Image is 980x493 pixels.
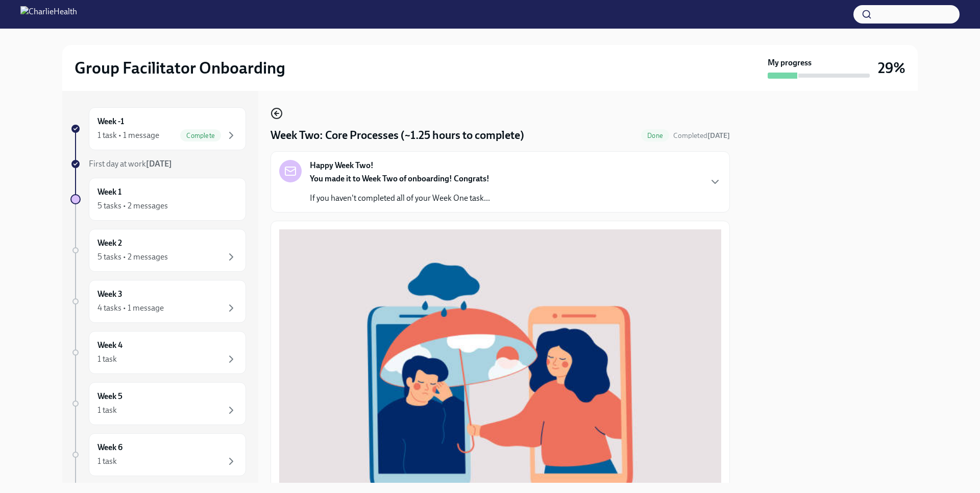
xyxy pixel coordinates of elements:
[768,57,812,68] strong: My progress
[70,280,246,323] a: Week 34 tasks • 1 message
[97,130,159,141] div: 1 task • 1 message
[97,456,117,467] div: 1 task
[75,58,285,78] h2: Group Facilitator Onboarding
[146,159,172,169] strong: [DATE]
[673,131,730,140] span: October 2nd, 2025 13:49
[180,132,221,139] span: Complete
[97,116,124,127] h6: Week -1
[310,174,489,183] strong: You made it to Week Two of onboarding! Congrats!
[70,331,246,374] a: Week 41 task
[878,59,905,77] h3: 29%
[97,340,122,351] h6: Week 4
[97,442,122,453] h6: Week 6
[97,289,122,300] h6: Week 3
[70,433,246,476] a: Week 61 task
[707,131,730,140] strong: [DATE]
[70,107,246,150] a: Week -11 task • 1 messageComplete
[310,160,374,171] strong: Happy Week Two!
[97,405,117,416] div: 1 task
[271,128,524,143] h4: Week Two: Core Processes (~1.25 hours to complete)
[97,391,122,402] h6: Week 5
[97,251,168,263] div: 5 tasks • 2 messages
[673,131,730,140] span: Completed
[89,159,172,169] span: First day at work
[97,200,168,212] div: 5 tasks • 2 messages
[20,6,77,22] img: CharlieHealth
[70,158,246,170] a: First day at work[DATE]
[641,132,669,139] span: Done
[97,354,117,365] div: 1 task
[70,382,246,425] a: Week 51 task
[310,193,490,204] p: If you haven't completed all of your Week One task...
[97,238,122,249] h6: Week 2
[70,229,246,272] a: Week 25 tasks • 2 messages
[97,186,121,198] h6: Week 1
[70,178,246,221] a: Week 15 tasks • 2 messages
[97,302,164,314] div: 4 tasks • 1 message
